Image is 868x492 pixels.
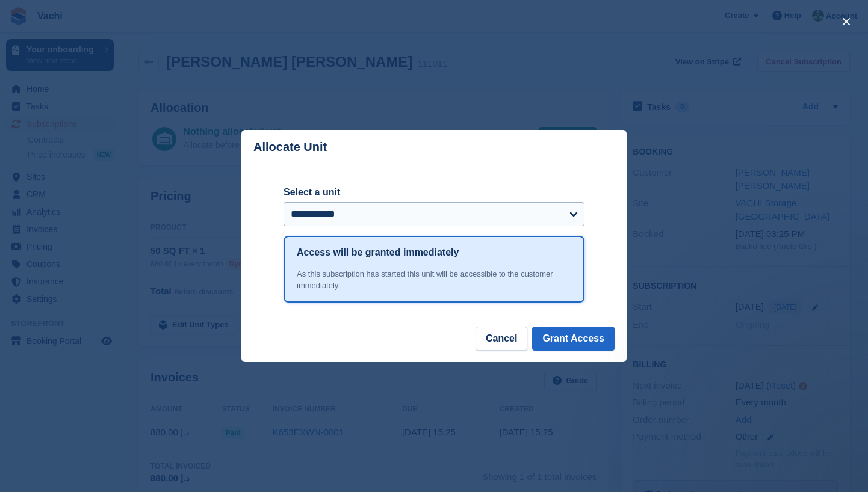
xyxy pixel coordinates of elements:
div: As this subscription has started this unit will be accessible to the customer immediately. [297,268,571,292]
label: Select a unit [284,185,584,200]
button: Grant Access [532,327,615,351]
p: Allocate Unit [253,140,327,154]
button: close [837,12,856,31]
h1: Access will be granted immediately [297,245,459,260]
button: Cancel [476,327,527,351]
